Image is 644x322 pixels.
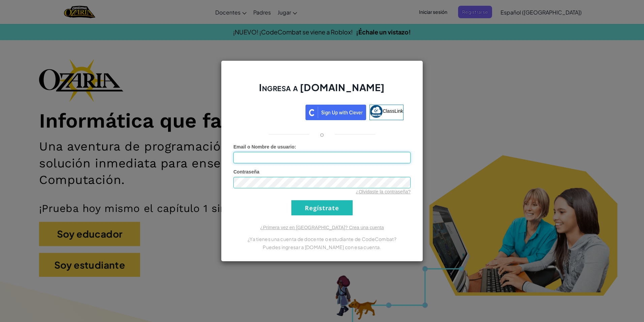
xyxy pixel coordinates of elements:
[233,81,411,101] h2: Ingresa a [DOMAIN_NAME]
[233,143,296,150] label: :
[233,169,259,175] span: Contraseña
[233,243,411,251] p: Puedes ingresar a [DOMAIN_NAME] con esa cuenta.
[356,189,411,194] a: ¿Olvidaste la contraseña?
[370,105,383,118] img: classlink-logo-small.png
[291,200,353,215] input: Regístrate
[320,130,324,138] p: o
[260,225,384,230] a: ¿Primera vez en [GEOGRAPHIC_DATA]? Crea una cuenta
[383,108,403,114] span: ClassLink
[233,235,411,243] p: ¿Ya tienes una cuenta de docente o estudiante de CodeCombat?
[237,104,305,119] iframe: Botón de Acceder con Google
[233,144,294,150] span: Email o Nombre de usuario
[305,105,366,120] img: clever_sso_button@2x.png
